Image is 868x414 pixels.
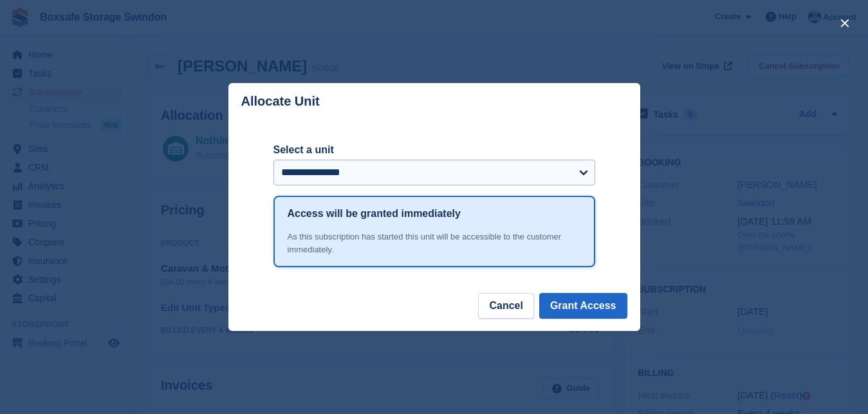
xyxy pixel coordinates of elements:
[241,94,320,109] p: Allocate Unit
[478,293,533,319] button: Cancel
[273,142,595,158] label: Select a unit
[539,293,627,319] button: Grant Access
[288,231,581,256] div: As this subscription has started this unit will be accessible to the customer immediately.
[288,206,461,221] h1: Access will be granted immediately
[835,13,855,33] button: close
